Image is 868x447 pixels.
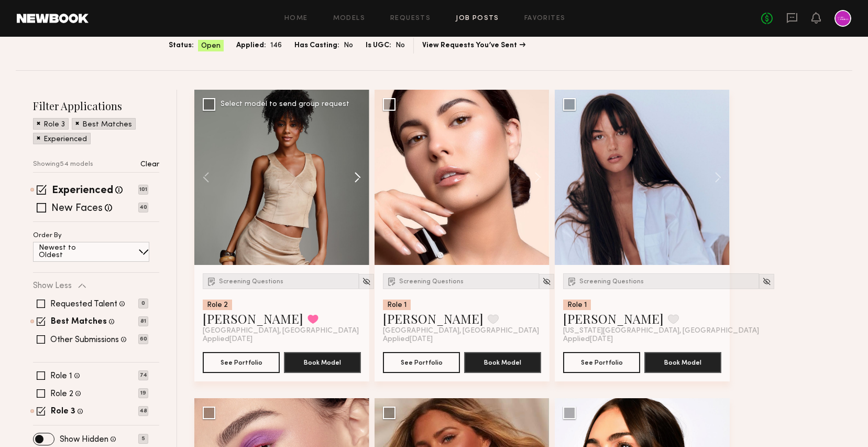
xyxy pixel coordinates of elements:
label: New Faces [51,204,103,214]
p: Show Less [33,282,72,290]
span: Has Casting: [294,40,339,51]
div: Applied [DATE] [383,335,541,344]
label: Role 3 [51,408,75,416]
p: Role 3 [43,121,65,129]
p: 40 [138,203,148,212]
a: Book Model [644,357,721,366]
span: No [344,40,353,51]
a: [PERSON_NAME] [203,310,303,327]
label: Role 1 [50,372,72,380]
p: 0 [138,299,148,308]
span: [GEOGRAPHIC_DATA], [GEOGRAPHIC_DATA] [203,327,359,335]
div: Select model to send group request [221,101,349,108]
div: Applied [DATE] [203,335,361,344]
span: Is UGC: [366,40,391,51]
p: 81 [138,316,148,326]
img: Unhide Model [542,277,551,286]
span: Screening Questions [579,279,644,285]
span: No [395,40,405,51]
button: See Portfolio [383,352,460,373]
a: Book Model [464,357,541,366]
button: Book Model [644,352,721,373]
a: Requests [390,15,431,22]
p: 74 [138,370,148,380]
a: [PERSON_NAME] [383,310,484,327]
p: Experienced [43,136,87,143]
p: Showing 54 models [33,161,93,168]
a: Favorites [524,15,566,22]
button: See Portfolio [563,352,640,373]
span: 146 [270,40,282,51]
a: View Requests You’ve Sent [422,42,525,49]
p: 60 [138,334,148,344]
a: Home [284,15,308,22]
p: Order By [33,232,62,239]
span: [GEOGRAPHIC_DATA], [GEOGRAPHIC_DATA] [383,327,539,335]
label: Other Submissions [50,336,119,344]
span: Screening Questions [219,279,283,285]
label: Requested Talent [50,300,117,308]
div: Role 1 [563,300,591,310]
p: 48 [138,406,148,416]
div: Role 1 [383,300,411,310]
div: Role 2 [203,300,232,310]
a: [PERSON_NAME] [563,310,664,327]
span: Status: [169,40,194,51]
a: Book Model [284,357,361,366]
p: 19 [138,388,148,398]
p: Best Matches [82,121,132,129]
p: Clear [140,161,159,168]
span: Screening Questions [399,279,464,285]
button: See Portfolio [203,352,280,373]
img: Submission Icon [206,276,217,286]
p: 101 [138,185,148,195]
span: [US_STATE][GEOGRAPHIC_DATA], [GEOGRAPHIC_DATA] [563,327,759,335]
button: Book Model [464,352,541,373]
a: Models [333,15,365,22]
span: Open [201,41,221,51]
a: Job Posts [456,15,499,22]
span: Applied: [236,40,266,51]
img: Unhide Model [762,277,771,286]
button: Book Model [284,352,361,373]
label: Best Matches [51,318,107,326]
img: Unhide Model [362,277,371,286]
img: Submission Icon [567,276,577,286]
label: Experienced [52,186,113,196]
h2: Filter Applications [33,99,159,113]
p: Newest to Oldest [39,244,101,259]
img: Submission Icon [387,276,397,286]
label: Role 2 [50,390,73,398]
p: 5 [138,434,148,444]
label: Show Hidden [60,435,108,444]
div: Applied [DATE] [563,335,721,344]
